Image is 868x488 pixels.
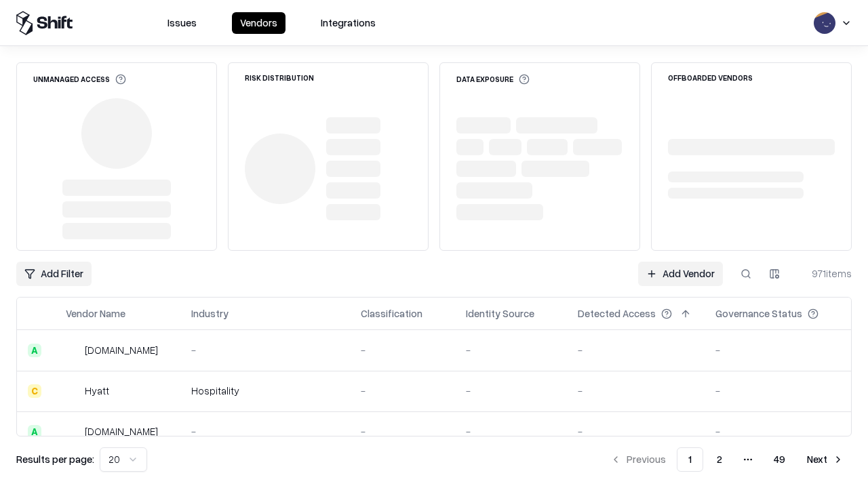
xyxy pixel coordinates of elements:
button: 2 [706,447,733,472]
div: - [466,384,556,398]
a: Add Vendor [638,262,723,286]
div: Data Exposure [456,74,530,85]
div: Identity Source [466,306,534,321]
div: Detected Access [578,306,656,321]
div: Risk Distribution [245,74,314,81]
div: - [466,343,556,357]
div: - [578,343,694,357]
div: - [191,343,339,357]
div: Offboarded Vendors [668,74,753,81]
div: A [28,425,41,439]
div: - [715,343,840,357]
div: Hyatt [85,384,109,398]
div: - [715,424,840,439]
div: Governance Status [715,306,802,321]
div: - [191,424,339,439]
div: - [361,343,444,357]
button: Next [799,447,852,472]
div: Hospitality [191,384,339,398]
div: 971 items [797,266,852,281]
div: Industry [191,306,229,321]
button: Issues [159,12,205,34]
div: - [466,424,556,439]
div: [DOMAIN_NAME] [85,424,158,439]
div: - [578,384,694,398]
div: Vendor Name [66,306,125,321]
img: Hyatt [66,384,79,398]
button: 49 [763,447,796,472]
div: - [361,424,444,439]
button: Add Filter [16,262,92,286]
div: - [361,384,444,398]
button: Vendors [232,12,285,34]
div: Unmanaged Access [33,74,126,85]
div: C [28,384,41,398]
div: - [715,384,840,398]
div: - [578,424,694,439]
img: primesec.co.il [66,425,79,439]
div: Classification [361,306,422,321]
img: intrado.com [66,344,79,357]
div: A [28,344,41,357]
p: Results per page: [16,452,94,466]
nav: pagination [602,447,852,472]
button: 1 [677,447,703,472]
button: Integrations [313,12,384,34]
div: [DOMAIN_NAME] [85,343,158,357]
